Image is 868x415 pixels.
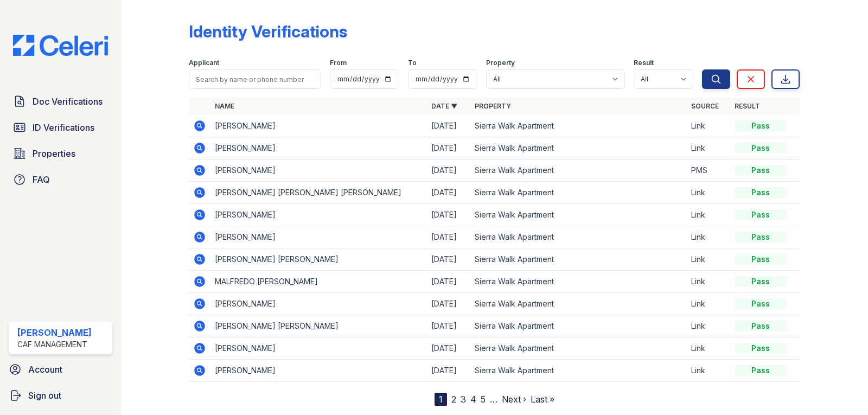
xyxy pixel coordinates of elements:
[427,337,470,360] td: [DATE]
[427,226,470,248] td: [DATE]
[470,204,687,226] td: Sierra Walk Apartment
[210,248,427,271] td: [PERSON_NAME] [PERSON_NAME]
[481,394,486,405] a: 5
[470,182,687,204] td: Sierra Walk Apartment
[189,59,219,67] label: Applicant
[687,204,730,226] td: Link
[470,315,687,337] td: Sierra Walk Apartment
[427,248,470,271] td: [DATE]
[735,232,787,242] div: Pass
[470,159,687,182] td: Sierra Walk Apartment
[687,293,730,315] td: Link
[470,115,687,137] td: Sierra Walk Apartment
[735,165,787,176] div: Pass
[470,271,687,293] td: Sierra Walk Apartment
[427,315,470,337] td: [DATE]
[451,394,456,405] a: 2
[735,343,787,354] div: Pass
[4,385,117,406] a: Sign out
[461,394,466,405] a: 3
[9,91,112,112] a: Doc Verifications
[33,121,94,134] span: ID Verifications
[17,326,92,339] div: [PERSON_NAME]
[735,102,760,110] a: Result
[687,137,730,159] td: Link
[210,315,427,337] td: [PERSON_NAME] [PERSON_NAME]
[735,298,787,309] div: Pass
[28,389,61,402] span: Sign out
[28,363,62,376] span: Account
[210,337,427,360] td: [PERSON_NAME]
[735,143,787,154] div: Pass
[470,337,687,360] td: Sierra Walk Apartment
[210,360,427,382] td: [PERSON_NAME]
[687,115,730,137] td: Link
[427,204,470,226] td: [DATE]
[470,248,687,271] td: Sierra Walk Apartment
[735,276,787,287] div: Pass
[470,226,687,248] td: Sierra Walk Apartment
[427,293,470,315] td: [DATE]
[687,159,730,182] td: PMS
[687,248,730,271] td: Link
[215,102,234,110] a: Name
[210,115,427,137] td: [PERSON_NAME]
[470,360,687,382] td: Sierra Walk Apartment
[634,59,654,67] label: Result
[9,117,112,138] a: ID Verifications
[33,147,75,160] span: Properties
[735,209,787,220] div: Pass
[210,204,427,226] td: [PERSON_NAME]
[189,22,347,41] div: Identity Verifications
[490,393,497,406] span: …
[408,59,417,67] label: To
[330,59,347,67] label: From
[427,115,470,137] td: [DATE]
[210,271,427,293] td: MALFREDO [PERSON_NAME]
[9,143,112,164] a: Properties
[502,394,526,405] a: Next ›
[470,137,687,159] td: Sierra Walk Apartment
[4,359,117,380] a: Account
[33,173,50,186] span: FAQ
[4,35,117,56] img: CE_Logo_Blue-a8612792a0a2168367f1c8372b55b34899dd931a85d93a1a3d3e32e68fde9ad4.png
[687,226,730,248] td: Link
[189,69,321,89] input: Search by name or phone number
[531,394,554,405] a: Last »
[735,365,787,376] div: Pass
[9,169,112,190] a: FAQ
[427,182,470,204] td: [DATE]
[486,59,515,67] label: Property
[427,360,470,382] td: [DATE]
[735,187,787,198] div: Pass
[427,137,470,159] td: [DATE]
[435,393,447,406] div: 1
[17,339,92,350] div: CAF Management
[691,102,719,110] a: Source
[735,321,787,331] div: Pass
[210,159,427,182] td: [PERSON_NAME]
[687,271,730,293] td: Link
[210,137,427,159] td: [PERSON_NAME]
[210,182,427,204] td: [PERSON_NAME] [PERSON_NAME] [PERSON_NAME]
[33,95,103,108] span: Doc Verifications
[431,102,457,110] a: Date ▼
[687,315,730,337] td: Link
[735,254,787,265] div: Pass
[210,293,427,315] td: [PERSON_NAME]
[470,394,476,405] a: 4
[735,120,787,131] div: Pass
[470,293,687,315] td: Sierra Walk Apartment
[687,360,730,382] td: Link
[475,102,511,110] a: Property
[687,337,730,360] td: Link
[427,159,470,182] td: [DATE]
[687,182,730,204] td: Link
[210,226,427,248] td: [PERSON_NAME]
[427,271,470,293] td: [DATE]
